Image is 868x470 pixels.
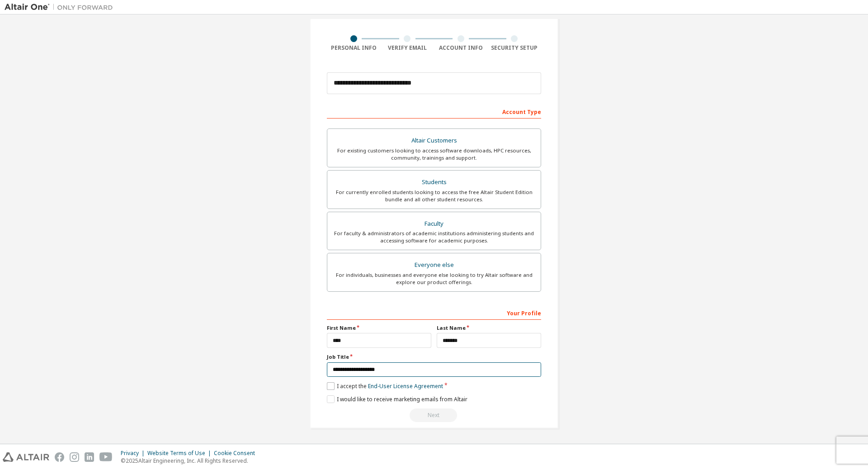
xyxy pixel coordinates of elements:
img: instagram.svg [70,452,79,462]
div: Personal Info [327,44,381,52]
div: Read and acccept EULA to continue [327,408,541,422]
div: Account Type [327,104,541,119]
label: First Name [327,324,431,332]
div: Cookie Consent [214,450,260,457]
img: youtube.svg [99,452,113,462]
label: Last Name [437,324,541,332]
div: Account Info [434,44,488,52]
div: Students [333,176,535,189]
a: End-User License Agreement [368,382,443,390]
div: Everyone else [333,259,535,271]
div: For faculty & administrators of academic institutions administering students and accessing softwa... [333,230,535,244]
img: linkedin.svg [85,452,94,462]
label: I accept the [327,382,443,390]
div: Website Terms of Use [147,450,214,457]
div: Privacy [121,450,147,457]
p: © 2025 Altair Engineering, Inc. All Rights Reserved. [121,457,260,465]
label: Job Title [327,353,541,361]
div: Verify Email [381,44,434,52]
img: Altair One [5,3,118,12]
img: facebook.svg [55,452,64,462]
div: Security Setup [488,44,542,52]
div: Your Profile [327,305,541,320]
div: Faculty [333,218,535,230]
div: For currently enrolled students looking to access the free Altair Student Edition bundle and all ... [333,189,535,203]
div: Altair Customers [333,134,535,147]
div: For individuals, businesses and everyone else looking to try Altair software and explore our prod... [333,271,535,286]
label: I would like to receive marketing emails from Altair [327,395,467,403]
img: altair_logo.svg [3,452,49,462]
div: For existing customers looking to access software downloads, HPC resources, community, trainings ... [333,147,535,161]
